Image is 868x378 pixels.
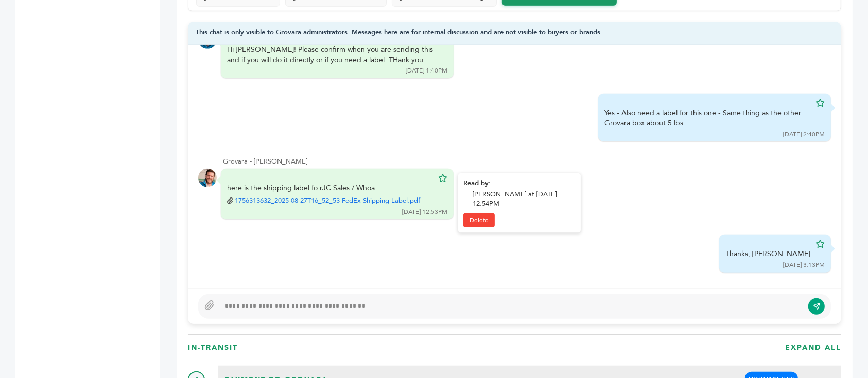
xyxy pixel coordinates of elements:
[463,213,495,227] a: Delete
[227,183,433,206] div: here is the shipping label fo rJC Sales / Whoa
[188,343,238,353] h3: In-Transit
[402,208,447,217] div: [DATE] 12:53PM
[406,66,447,75] div: [DATE] 1:40PM
[463,178,491,188] strong: Read by:
[227,45,433,65] div: Hi [PERSON_NAME]! Please confirm when you are sending this and if you will do it directly or if y...
[188,22,841,45] div: This chat is only visible to Grovara administrators. Messages here are for internal discussion an...
[783,130,825,139] div: [DATE] 2:40PM
[235,196,420,205] a: 1756313632_2025-08-27T16_52_53-FedEx-Shipping-Label.pdf
[473,190,576,208] div: [PERSON_NAME] at [DATE] 12:54PM
[725,249,810,259] div: Thanks, [PERSON_NAME]
[604,108,810,128] div: Yes - Also need a label for this one - Same thing as the other. Grovara box about 5 lbs
[783,261,825,269] div: [DATE] 3:13PM
[223,157,831,166] div: Grovara - [PERSON_NAME]
[785,343,841,353] h3: EXPAND ALL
